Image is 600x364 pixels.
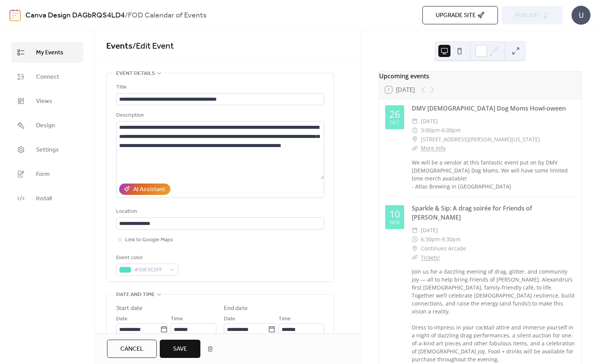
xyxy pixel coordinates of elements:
span: 9:30pm [442,235,461,244]
span: Event details [116,69,155,78]
span: Save [173,345,187,354]
div: AI Assistant [133,185,165,194]
span: Views [36,97,52,106]
div: ​ [412,117,418,126]
a: More Info [421,144,446,152]
span: #50E3C2FF [134,266,166,275]
div: Oct [390,120,399,125]
a: Tickets! [421,254,440,261]
a: Events [106,38,132,55]
span: Date [116,315,128,324]
span: Design [36,121,55,130]
a: Canva Design DAGbRQS4LD4 [25,8,125,23]
span: Connect [36,73,59,82]
a: Connect [11,66,83,87]
a: My Events [11,42,83,63]
span: Date and time [116,290,155,299]
div: Upcoming events [379,71,581,81]
span: Cancel [120,345,143,354]
a: Design [11,115,83,136]
span: Install [36,194,52,203]
span: 6:30pm [421,235,440,244]
div: Event color [116,253,177,263]
span: - [440,126,442,135]
div: ​ [412,253,418,262]
a: Settings [11,139,83,160]
span: Settings [36,146,59,155]
button: Upgrade site 🚀 [422,6,498,24]
div: 26 [389,109,400,119]
span: - [440,235,442,244]
span: Upgrade site 🚀 [436,11,485,20]
span: 3:00pm [421,126,440,135]
span: Time [171,315,183,324]
span: Date [224,315,235,324]
div: Description [116,111,323,120]
div: U [572,6,591,25]
div: Nov [390,220,400,225]
div: ​ [412,126,418,135]
a: Views [11,91,83,111]
div: End date [224,304,248,313]
span: 6:00pm [442,126,461,135]
span: [STREET_ADDRESS][PERSON_NAME][US_STATE] [421,135,540,144]
a: Form [11,164,83,184]
div: ​ [412,226,418,235]
div: 10 [389,209,400,219]
img: logo [9,9,21,21]
button: Save [160,340,200,358]
span: My Events [36,48,63,57]
a: Sparkle & Sip: A drag soirée for Friends of [PERSON_NAME] [412,204,532,222]
span: Time [279,315,291,324]
span: [DATE] [421,117,438,126]
div: ​ [412,235,418,244]
div: Location [116,207,323,216]
b: / [125,8,128,23]
a: Install [11,188,83,209]
button: Cancel [107,340,157,358]
div: ​ [412,144,418,153]
div: Start date [116,304,143,313]
b: FOD Calendar of Events [128,8,206,23]
a: DMV [DEMOGRAPHIC_DATA] Dog Moms Howl-oween [412,104,566,112]
button: AI Assistant [119,184,170,195]
span: [DATE] [421,226,438,235]
span: Form [36,170,50,179]
div: We will be a vendor at this fantastic event put on by DMV [DEMOGRAPHIC_DATA] Dog Moms. We will ha... [412,158,575,190]
div: ​ [412,135,418,144]
div: Title [116,83,323,92]
span: / Edit Event [132,38,174,55]
span: Link to Google Maps [125,236,173,245]
div: ​ [412,244,418,253]
span: Continues Arcade [421,244,466,253]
